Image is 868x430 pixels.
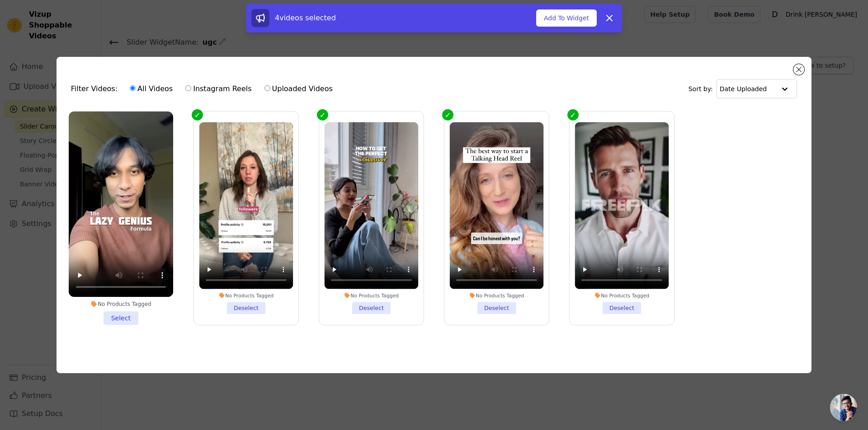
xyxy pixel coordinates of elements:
div: No Products Tagged [324,292,418,299]
div: Sort by: [689,79,797,98]
div: Filter Videos: [71,79,338,99]
span: 4 videos selected [275,14,336,22]
div: Open chat [830,394,857,421]
div: No Products Tagged [69,301,173,308]
div: No Products Tagged [450,292,544,299]
div: No Products Tagged [199,292,293,299]
label: Uploaded Videos [264,83,333,95]
label: Instagram Reels [185,83,252,95]
button: Close modal [793,64,804,75]
label: All Videos [129,83,173,95]
button: Add To Widget [536,9,597,27]
div: No Products Tagged [575,292,669,299]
